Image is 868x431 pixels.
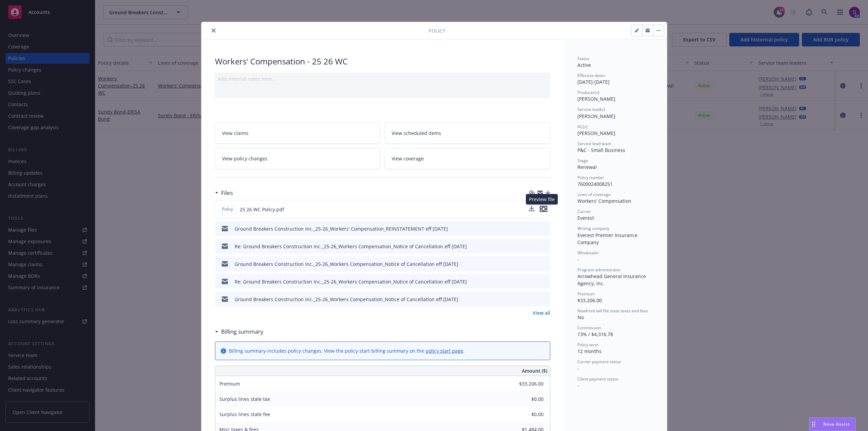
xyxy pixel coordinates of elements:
button: download file [531,225,536,232]
div: Ground Breakers Construction Inc._25-26_Workers Compensation_Notice of Cancellation eff [DATE] [235,296,458,303]
input: 0.00 [504,409,548,419]
a: policy start page [426,348,463,354]
span: No [577,314,584,320]
span: Carrier [577,209,591,214]
button: preview file [541,243,548,250]
span: $33,206.00 [577,297,602,303]
a: View coverage [384,148,550,169]
div: Ground Breakers Construction Inc._25-26_Workers' Compensation_REINSTATEMENT eff [DATE] [235,225,448,232]
span: Policy [221,206,234,212]
button: download file [531,296,536,303]
span: Effective dates [577,73,605,78]
button: preview file [541,296,548,303]
span: Carrier payment status [577,359,621,365]
a: View policy changes [215,148,381,169]
span: - [577,256,579,262]
span: Service lead(s) [577,106,605,112]
span: Service lead team [577,141,611,146]
button: close [210,26,218,35]
span: View coverage [392,155,424,162]
div: Billing summary includes policy changes. View the policy start billing summary on the . [229,347,465,354]
span: Newfront will file state taxes and fees [577,308,648,314]
span: Commission [577,325,601,331]
span: Surplus lines state fee [219,411,270,417]
div: Ground Breakers Construction Inc._25-26_Workers Compensation_Notice of Cancellation eff [DATE] [235,260,458,268]
button: preview file [540,206,547,213]
span: Everest Premier Insurance Company [577,232,639,246]
div: [DATE] - [DATE] [577,73,653,85]
span: Premium [577,291,595,297]
span: View claims [222,130,249,137]
button: preview file [540,206,547,212]
span: [PERSON_NAME] [577,130,615,136]
span: Policy term [577,342,598,348]
span: Policy number [577,175,604,180]
button: Nova Assist [809,417,856,431]
div: Preview file [526,194,558,204]
span: 7600024008251 [577,181,613,187]
button: preview file [541,225,548,232]
div: Workers' Compensation - 25 26 WC [215,56,550,67]
span: - [577,365,579,372]
span: Lines of coverage [577,192,611,197]
button: preview file [541,260,548,268]
span: AC(s) [577,124,588,130]
span: 13% / $4,316.78 [577,331,613,337]
span: View policy changes [222,155,268,162]
div: Drag to move [809,418,818,431]
button: preview file [541,278,548,285]
button: download file [529,206,534,211]
div: Re: Ground Breakers Construction Inc._25-26_Workers Compensation_Notice of Cancellation eff [DATE] [235,243,467,250]
span: Writing company [577,226,609,231]
div: Add internal notes here... [218,75,548,82]
button: download file [531,260,536,268]
span: Renewal [577,164,597,170]
a: View all [533,309,550,316]
span: Workers' Compensation [577,198,631,204]
span: Everest [577,215,594,221]
span: Surplus lines state tax [219,396,270,402]
h3: Billing summary [221,327,263,336]
button: download file [529,206,534,213]
span: Stage [577,158,588,163]
a: View scheduled items [384,122,550,144]
span: 12 months [577,348,601,354]
button: download file [531,243,536,250]
span: Policy [429,27,445,34]
input: 0.00 [504,379,548,389]
span: Arrowhead General Insurance Agency, Inc. [577,273,647,287]
span: View scheduled items [392,130,441,137]
div: Files [215,189,233,197]
span: Amount ($) [522,367,547,374]
span: - [577,382,579,389]
span: Premium [219,380,240,387]
span: Active [577,62,591,68]
span: [PERSON_NAME] [577,113,615,119]
span: Nova Assist [823,421,850,427]
a: View claims [215,122,381,144]
div: Billing summary [215,327,263,336]
span: Program administrator [577,267,621,273]
span: 25 26 WC Policy.pdf [240,206,284,213]
span: [PERSON_NAME] [577,96,615,102]
span: Status [577,56,589,61]
span: Client payment status [577,376,618,382]
input: 0.00 [504,394,548,404]
button: download file [531,278,536,285]
span: Producer(s) [577,90,599,95]
div: Re: Ground Breakers Construction Inc._25-26_Workers Compensation_Notice of Cancellation eff [DATE] [235,278,467,285]
h3: Files [221,189,233,197]
span: P&C - Small Business [577,147,625,153]
span: Wholesaler [577,250,599,256]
